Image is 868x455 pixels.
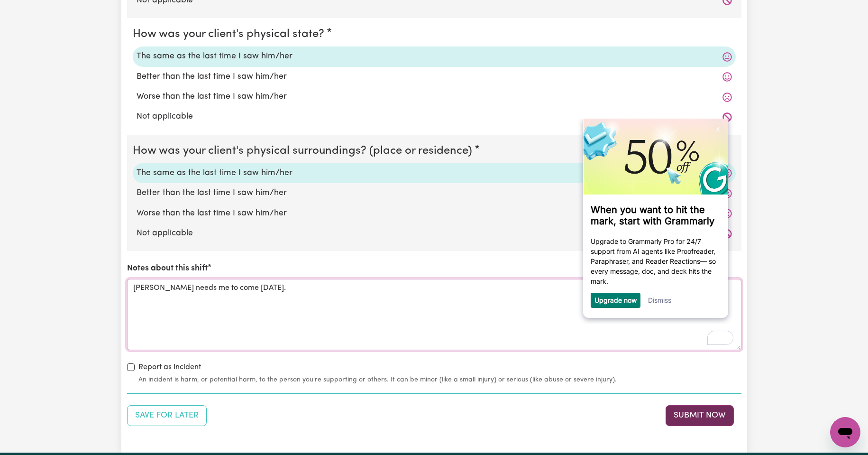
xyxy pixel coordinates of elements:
a: Dismiss [70,177,93,186]
label: Not applicable [137,227,732,240]
label: Report as Incident [138,362,201,373]
label: The same as the last time I saw him/her [137,50,732,63]
label: Notes about this shift [127,262,208,275]
small: An incident is harm, or potential harm, to the person you're supporting or others. It can be mino... [138,375,741,385]
textarea: To enrich screen reader interactions, please activate Accessibility in Grammarly extension settings [127,279,741,350]
iframe: Button to launch messaging window [830,417,860,447]
label: The same as the last time I saw him/her [137,167,732,179]
legend: How was your client's physical surroundings? (place or residence) [133,142,476,159]
img: close_x_white.png [138,9,142,13]
label: Worse than the last time I saw him/her [137,91,732,103]
legend: How was your client's physical state? [133,26,328,43]
button: Save your job report [127,405,207,426]
label: Worse than the last time I saw him/her [137,207,732,220]
label: Better than the last time I saw him/her [137,187,732,199]
a: Upgrade now [17,177,59,186]
button: Submit your job report [666,405,734,426]
p: Upgrade to Grammarly Pro for 24/7 support from AI agents like Proofreader, Paraphraser, and Reade... [13,118,143,167]
label: Better than the last time I saw him/her [137,71,732,83]
h3: When you want to hit the mark, start with Grammarly [13,85,143,108]
label: Not applicable [137,111,732,123]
